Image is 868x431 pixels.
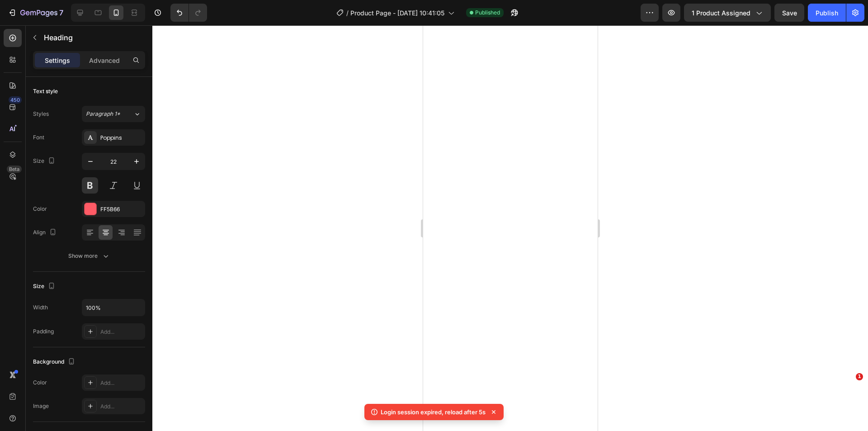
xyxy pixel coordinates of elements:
div: Show more [68,251,110,260]
button: Show more [33,248,145,264]
div: Size [33,155,57,167]
button: Publish [808,4,846,22]
div: Poppins [100,134,143,142]
span: Paragraph 1* [86,110,120,118]
div: Text style [33,87,58,95]
div: Color [33,205,47,213]
span: 1 [856,373,863,380]
button: Save [774,4,804,22]
span: Published [475,9,500,17]
button: 1 product assigned [684,4,771,22]
div: Size [33,280,57,293]
div: Color [33,379,47,387]
div: Beta [7,166,22,173]
div: Add... [100,379,143,387]
div: Add... [100,328,143,336]
div: Font [33,133,44,142]
div: Width [33,303,48,312]
iframe: Design area [423,25,598,431]
div: Image [33,402,49,410]
div: 450 [9,96,22,104]
span: 1 product assigned [692,8,750,18]
p: 7 [59,7,63,18]
div: Styles [33,110,49,118]
p: Settings [45,56,70,65]
div: FF5B66 [100,205,143,213]
div: Background [33,356,77,368]
span: Save [782,9,797,17]
iframe: Intercom live chat [837,387,859,408]
span: / [346,8,349,18]
div: Align [33,227,58,239]
div: Padding [33,327,54,336]
button: Paragraph 1* [82,106,145,122]
div: Undo/Redo [170,4,207,22]
p: Heading [44,32,142,43]
p: Login session expired, reload after 5s [381,407,486,417]
p: Advanced [89,56,120,65]
input: Auto [82,299,145,316]
div: Publish [816,8,838,18]
span: Product Page - [DATE] 10:41:05 [350,8,444,18]
div: Add... [100,403,143,411]
button: 7 [4,4,67,22]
